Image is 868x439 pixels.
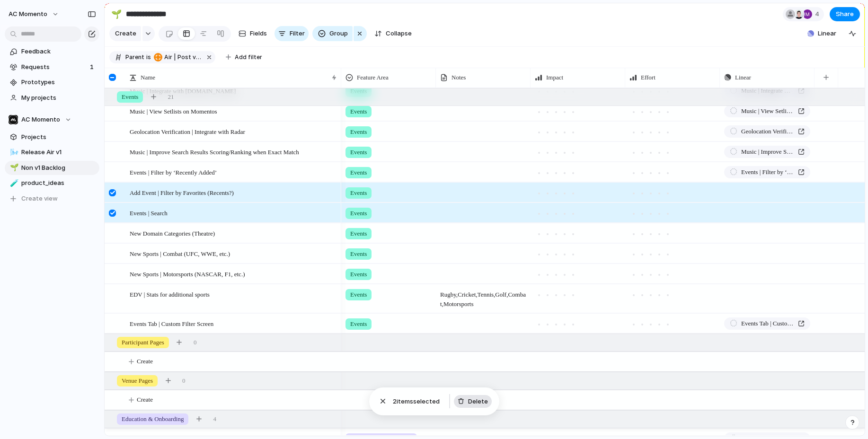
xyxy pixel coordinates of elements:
[21,78,96,87] span: Prototypes
[641,73,655,82] span: Effort
[5,161,99,175] a: 🌱Non v1 Backlog
[5,192,99,206] button: Create view
[393,397,397,405] span: 2
[130,228,215,238] span: New Domain Categories (Theatre)
[357,73,389,82] span: Feature Area
[350,290,367,299] span: Events
[436,285,530,309] span: Rugby, Cricket, Tennis, Golf, Combat, Motorsports
[350,188,367,198] span: Events
[818,29,836,38] span: Linear
[350,249,367,259] span: Events
[724,166,810,178] a: Events | Filter by ‘Recently Added’
[724,125,810,138] a: Geolocation Verification | Integrate with Radar
[724,105,810,117] a: Music | View Setlists on Momentos
[546,73,563,82] span: Impact
[235,53,262,61] span: Add filter
[815,9,822,19] span: 4
[350,127,367,137] span: Events
[830,7,860,21] button: Share
[213,414,216,424] span: 4
[90,62,96,72] span: 1
[154,53,201,61] span: Air | Post v1 (i.e. Q1 2026)
[350,168,367,177] span: Events
[452,73,466,82] span: Notes
[5,75,99,89] a: Prototypes
[111,8,122,20] div: 🌱
[21,148,96,157] span: Release Air v1
[741,167,794,177] span: Events | Filter by ‘Recently Added’
[130,126,245,137] span: Geolocation Verification | Integrate with Radar
[350,148,367,157] span: Events
[122,414,184,424] span: Education & Onboarding
[21,163,96,173] span: Non v1 Backlog
[741,127,794,136] span: Geolocation Verification | Integrate with Radar
[130,248,230,259] span: New Sports | Combat (UFC, WWE, etc.)
[115,29,136,38] span: Create
[122,376,153,386] span: Venue Pages
[350,209,367,218] span: Events
[130,289,210,299] span: EDV | Stats for additional sports
[21,132,96,142] span: Projects
[130,268,245,279] span: New Sports | Motorsports (NASCAR, F1, etc.)
[21,194,58,203] span: Create view
[144,52,153,62] button: is
[741,106,794,116] span: Music | View Setlists on Momentos
[386,29,412,38] span: Collapse
[21,47,96,56] span: Feedback
[9,148,18,157] button: 🌬️
[10,178,17,189] div: 🧪
[250,29,267,38] span: Fields
[21,62,87,72] span: Requests
[146,53,151,61] span: is
[137,357,153,366] span: Create
[220,51,268,64] button: Add filter
[371,26,416,41] button: Collapse
[130,105,217,116] span: Music | View Setlists on Momentos
[804,26,840,41] button: Linear
[5,60,99,74] a: Requests1
[4,7,64,22] button: AC Momento
[130,146,299,157] span: Music | Improve Search Results Scoring/Ranking when Exact Match
[235,26,271,41] button: Fields
[141,73,155,82] span: Name
[468,397,488,406] span: Delete
[350,229,367,238] span: Events
[724,317,810,330] a: Events Tab | Custom Filter Screen
[122,338,164,347] span: Participant Pages
[741,319,794,328] span: Events Tab | Custom Filter Screen
[454,395,492,408] button: Delete
[741,147,794,157] span: Music | Improve Search Results Scoring/Ranking when Exact Match
[122,92,138,102] span: Events
[21,178,96,188] span: product_ideas
[130,187,234,198] span: Add Event | Filter by Favorites (Recents?)
[350,270,367,279] span: Events
[137,395,153,404] span: Create
[130,207,168,218] span: Events | Search
[10,147,17,158] div: 🌬️
[21,93,96,103] span: My projects
[125,53,144,61] span: Parent
[5,145,99,159] a: 🌬️Release Air v1
[164,53,201,61] span: Air | Post v1 (i.e. Q1 2026)
[9,9,47,19] span: AC Momento
[130,318,213,329] span: Events Tab | Custom Filter Screen
[735,73,751,82] span: Linear
[5,176,99,190] a: 🧪product_ideas
[5,44,99,59] a: Feedback
[9,163,18,173] button: 🌱
[130,167,217,177] span: Events | Filter by ‘Recently Added’
[182,376,186,386] span: 0
[329,29,348,38] span: Group
[312,26,353,41] button: Group
[152,52,203,62] button: Air | Post v1 (i.e. Q1 2026)
[109,26,141,41] button: Create
[290,29,305,38] span: Filter
[168,92,174,102] span: 21
[275,26,309,41] button: Filter
[836,9,854,19] span: Share
[350,107,367,116] span: Events
[21,115,60,124] span: AC Momento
